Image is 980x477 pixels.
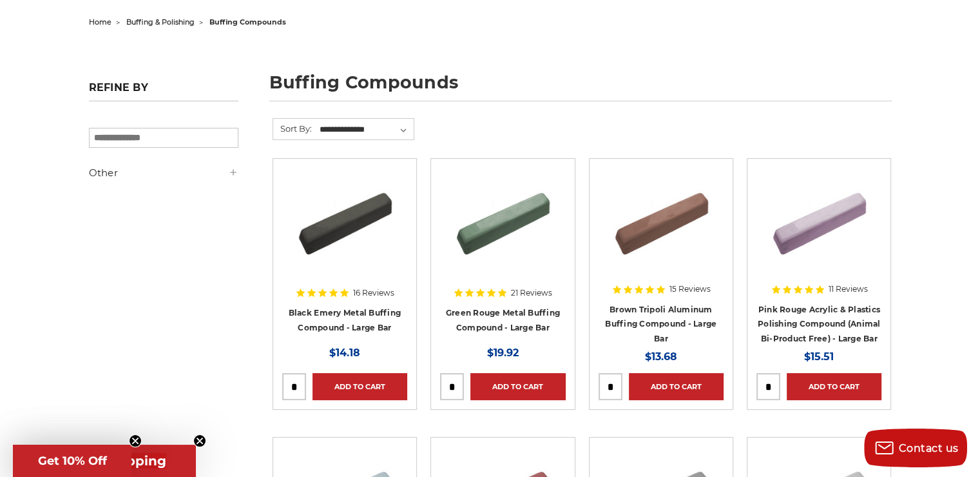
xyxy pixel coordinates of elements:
[758,305,881,343] a: Pink Rouge Acrylic & Plastics Polishing Compound (Animal Bi-Product Free) - Large Bar
[13,445,131,477] div: Get 10% OffClose teaser
[89,81,238,101] h5: Refine by
[269,74,892,101] h1: buffing compounds
[38,454,107,468] span: Get 10% Off
[629,373,724,400] a: Add to Cart
[756,168,881,293] a: Pink Plastic Polishing Compound
[599,168,724,293] a: Brown Tripoli Aluminum Buffing Compound
[446,308,560,332] a: Green Rouge Metal Buffing Compound - Large Bar
[13,445,196,477] div: Get Free ShippingClose teaser
[451,168,554,271] img: Green Rouge Aluminum Buffing Compound
[767,168,870,271] img: Pink Plastic Polishing Compound
[864,429,967,467] button: Contact us
[129,434,142,447] button: Close teaser
[804,350,834,363] span: $15.51
[470,373,565,400] a: Add to Cart
[645,350,677,363] span: $13.68
[329,347,360,359] span: $14.18
[440,168,565,293] a: Green Rouge Aluminum Buffing Compound
[353,289,394,297] span: 16 Reviews
[511,289,552,297] span: 21 Reviews
[293,168,396,271] img: Black Stainless Steel Buffing Compound
[899,442,959,454] span: Contact us
[209,17,286,26] span: buffing compounds
[126,17,195,26] a: buffing & polishing
[312,373,407,400] a: Add to Cart
[289,308,401,332] a: Black Emery Metal Buffing Compound - Large Bar
[273,119,312,138] label: Sort By:
[318,120,414,139] select: Sort By:
[610,168,713,271] img: Brown Tripoli Aluminum Buffing Compound
[89,165,238,181] h5: Other
[193,434,206,447] button: Close teaser
[787,373,881,400] a: Add to Cart
[89,17,111,26] a: home
[605,305,716,343] a: Brown Tripoli Aluminum Buffing Compound - Large Bar
[282,168,407,293] a: Black Stainless Steel Buffing Compound
[487,347,519,359] span: $19.92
